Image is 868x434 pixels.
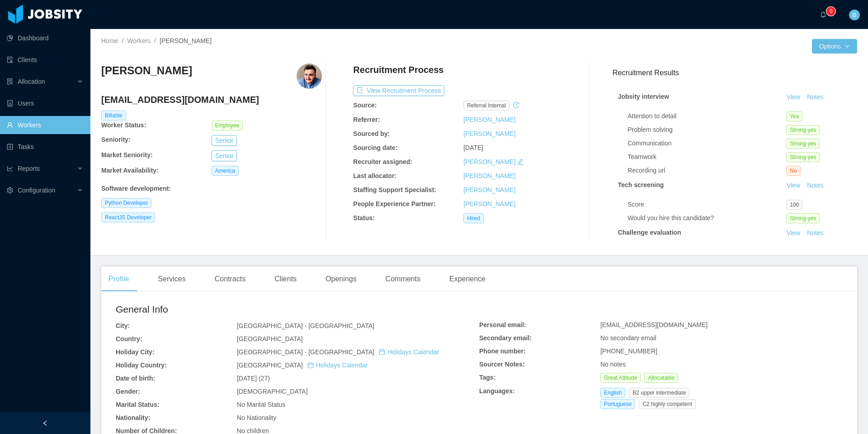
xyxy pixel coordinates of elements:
i: icon: calendar [379,349,385,355]
div: Score [627,200,786,209]
b: Phone number: [479,347,526,355]
b: Software development : [101,185,171,192]
span: [DATE] [463,144,483,151]
b: Market Availability: [101,167,159,174]
span: C2 highly competent [639,399,695,409]
div: Clients [267,266,304,292]
i: icon: bell [820,11,826,18]
div: Communication [627,139,786,148]
a: Workers [127,37,151,44]
span: No secondary email [600,334,656,342]
span: Portuguese [600,399,635,409]
a: [PERSON_NAME] [463,200,515,207]
span: [EMAIL_ADDRESS][DOMAIN_NAME] [600,321,708,328]
b: Last allocator: [353,172,396,179]
h3: [PERSON_NAME] [101,63,192,78]
a: View [783,182,803,189]
div: Experience [442,266,493,292]
span: Billable [101,111,126,121]
span: [DEMOGRAPHIC_DATA] [237,388,308,395]
span: Strong-yes [786,213,820,223]
b: Referrer: [353,116,380,123]
i: icon: solution [7,78,13,85]
span: [GEOGRAPHIC_DATA] [237,362,368,369]
b: Secondary email: [479,334,532,342]
b: Staffing Support Specialist: [353,186,436,193]
a: icon: exportView Recruitment Process [353,87,444,94]
b: Market Seniority: [101,151,153,159]
span: Reports [18,165,40,172]
i: icon: calendar [307,362,314,368]
div: Teamwork [627,152,786,162]
div: Would you hire this candidate? [627,213,786,223]
a: icon: calendarHolidays Calendar [379,348,439,356]
strong: Jobsity interview [618,93,670,100]
h4: Recruitment Process [353,63,443,76]
b: Tags: [479,374,495,381]
img: 99d67068-fbae-4f32-9351-564f513b047d_66745ff476034-400w.png [297,63,322,89]
b: Status: [353,214,374,222]
span: Configuration [18,187,55,194]
a: icon: calendarHolidays Calendar [307,362,368,369]
h4: [EMAIL_ADDRESS][DOMAIN_NAME] [101,93,322,106]
strong: Challenge evaluation [618,229,681,236]
span: B [852,10,856,20]
span: English [600,388,625,398]
span: [PERSON_NAME] [160,37,212,44]
i: icon: edit [517,159,524,165]
a: icon: profileTasks [7,138,83,156]
div: Profile [101,266,136,292]
span: [GEOGRAPHIC_DATA] [237,335,303,342]
b: Holiday Country: [116,362,167,369]
span: 100 [786,200,802,210]
b: Sourcer Notes: [479,361,524,368]
span: America [212,166,239,176]
b: Recruiter assigned: [353,158,412,165]
b: Date of birth: [116,375,155,382]
b: Seniority: [101,136,131,143]
a: icon: userWorkers [7,116,83,134]
h3: Recruitment Results [613,67,857,78]
span: Yes [786,111,802,121]
span: / [122,37,123,44]
div: Problem solving [627,125,786,135]
i: icon: line-chart [7,165,13,172]
button: Notes [803,180,827,191]
a: View [783,93,803,101]
div: Comments [378,266,428,292]
b: Sourced by: [353,130,390,137]
strong: Tech screening [618,181,664,188]
a: [PERSON_NAME] [463,158,515,165]
span: [GEOGRAPHIC_DATA] - [GEOGRAPHIC_DATA] [237,322,374,329]
span: Hired [463,213,484,223]
a: icon: robotUsers [7,94,83,112]
b: City: [116,322,130,329]
b: People Experience Partner: [353,200,435,207]
a: View [783,229,803,236]
b: Languages: [479,387,515,395]
span: [DATE] (27) [237,375,270,382]
span: Referral internal [463,101,509,111]
i: icon: setting [7,187,13,193]
span: ReactJS Developer [101,212,155,222]
span: Python Developer [101,198,151,208]
b: Country: [116,335,142,342]
div: Attention to detail [627,111,786,121]
b: Gender: [116,388,140,395]
i: icon: history [513,102,519,108]
a: Home [101,37,118,44]
span: No notes [600,361,626,368]
span: Strong-yes [786,139,820,149]
a: icon: auditClients [7,51,83,69]
button: Notes [803,92,827,103]
span: Great Attitude [600,373,641,383]
span: Allocation [18,78,45,85]
span: No [786,166,800,176]
div: Recording url [627,166,786,175]
span: No Marital Status [237,401,285,408]
a: [PERSON_NAME] [463,172,515,179]
div: Services [151,266,193,292]
span: [GEOGRAPHIC_DATA] - [GEOGRAPHIC_DATA] [237,348,439,356]
b: Sourcing date: [353,144,397,151]
button: icon: exportView Recruitment Process [353,85,444,96]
